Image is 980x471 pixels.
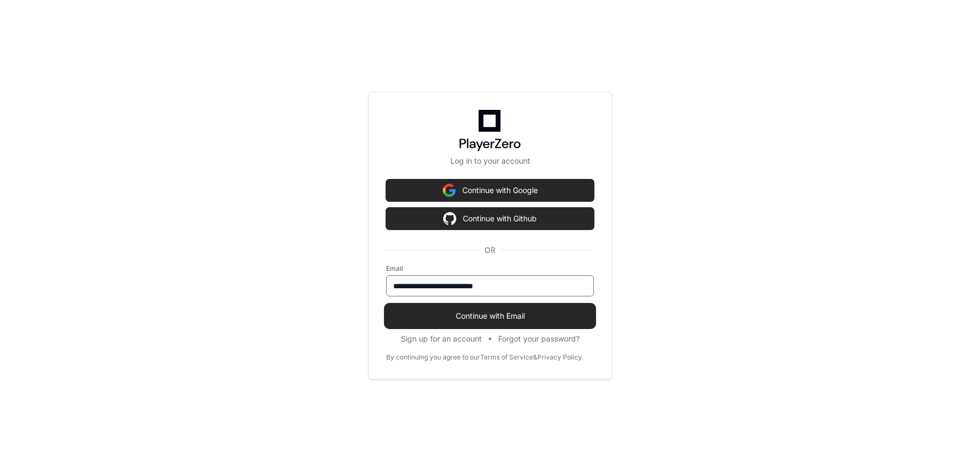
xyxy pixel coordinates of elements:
div: By continuing you agree to our [386,353,480,362]
img: Sign in with google [443,179,456,201]
img: Sign in with google [443,208,456,230]
span: OR [480,245,500,256]
button: Forgot your password? [498,333,580,344]
button: Sign up for an account [401,333,482,344]
label: Email [386,264,594,273]
button: Continue with Email [386,305,594,327]
div: & [533,353,537,362]
p: Log in to your account [386,156,594,166]
a: Privacy Policy. [537,353,583,362]
button: Continue with Github [386,208,594,230]
button: Continue with Google [386,179,594,201]
span: Continue with Email [386,311,594,321]
a: Terms of Service [480,353,533,362]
